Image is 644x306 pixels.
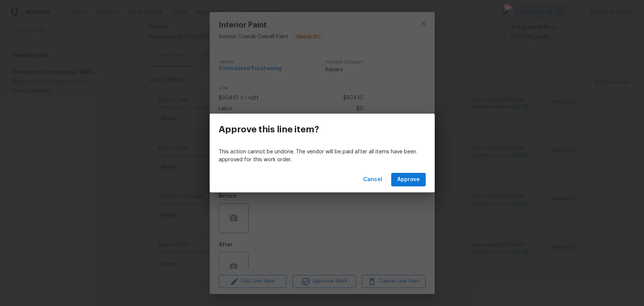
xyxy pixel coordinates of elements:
button: Approve [391,173,426,187]
span: Approve [397,175,420,184]
h3: Approve this line item? [219,124,319,135]
p: This action cannot be undone. The vendor will be paid after all items have been approved for this... [219,148,426,164]
button: Cancel [360,173,385,187]
span: Cancel [363,175,382,184]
